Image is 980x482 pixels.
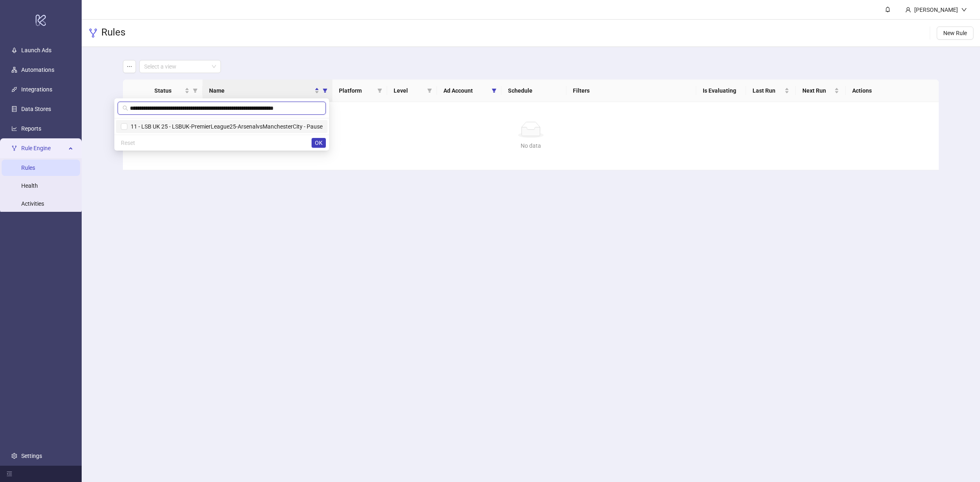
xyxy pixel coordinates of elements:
[696,80,746,102] th: Is Evaluating
[209,86,313,95] span: Name
[21,453,42,459] a: Settings
[905,7,911,13] span: user
[425,84,434,97] span: filter
[21,164,35,171] a: Rules
[21,67,54,73] a: Automations
[377,88,382,93] span: filter
[11,145,17,151] span: fork
[191,84,199,97] span: filter
[961,7,967,13] span: down
[796,80,846,102] th: Next Run
[443,86,489,95] span: Ad Account
[885,7,891,12] span: bell
[21,86,52,93] a: Integrations
[490,84,498,97] span: filter
[21,200,44,207] a: Activities
[7,471,12,477] span: menu-fold
[911,5,961,14] div: [PERSON_NAME]
[746,80,796,102] th: Last Run
[21,47,51,53] a: Launch Ads
[21,140,66,156] span: Rule Engine
[753,86,783,95] span: Last Run
[88,28,98,38] span: fork
[101,26,125,40] h3: Rules
[193,88,198,93] span: filter
[492,88,497,93] span: filter
[846,80,939,102] th: Actions
[21,182,38,189] a: Health
[21,106,51,112] a: Data Stores
[937,27,973,40] button: New Rule
[133,141,929,150] div: No data
[315,140,323,146] span: OK
[323,88,327,93] span: filter
[148,80,203,102] th: Status
[118,138,138,148] button: Reset
[339,86,374,95] span: Platform
[501,80,566,102] th: Schedule
[127,123,323,130] span: 11 - LSB UK 25 - LSBUK-PremierLeague25-ArsenalvsManchesterCity - Pause
[394,86,424,95] span: Level
[127,64,132,69] span: ellipsis
[802,86,833,95] span: Next Run
[321,84,329,97] span: filter
[943,30,967,36] span: New Rule
[154,86,183,95] span: Status
[427,88,432,93] span: filter
[122,105,128,111] span: search
[203,80,332,102] th: Name
[376,84,384,97] span: filter
[566,80,696,102] th: Filters
[21,125,41,132] a: Reports
[312,138,326,148] button: OK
